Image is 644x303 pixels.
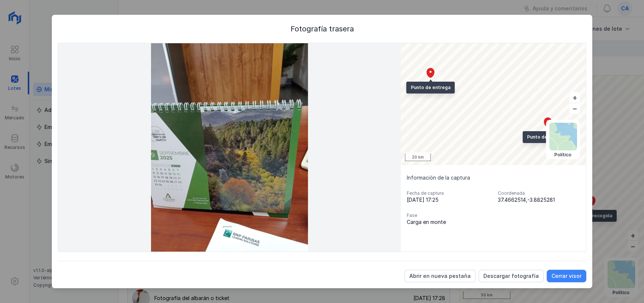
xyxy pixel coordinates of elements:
[407,190,489,196] div: Fecha de captura
[479,270,544,282] button: Descargar fotografía
[549,123,577,150] img: political.webp
[405,270,476,282] button: Abrir en nueva pestaña
[407,212,489,218] div: Fase
[498,190,580,196] div: Coordenada
[551,272,581,280] div: Cerrar visor
[409,272,471,280] div: Abrir en nueva pestaña
[407,218,489,226] div: Carga en monte
[498,196,580,204] div: 37.4662514,-3.8825281
[407,174,580,181] div: Información de la captura
[569,92,580,103] button: +
[547,270,586,282] button: Cerrar visor
[58,43,401,252] img: https://storage.googleapis.com/prod---trucker-nemus.appspot.com/images/564/564-2.jpg?X-Goog-Algor...
[549,152,577,158] div: Político
[58,24,586,34] div: Fotografía trasera
[407,196,489,204] div: [DATE] 17:25
[483,272,539,280] div: Descargar fotografía
[569,103,580,114] button: –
